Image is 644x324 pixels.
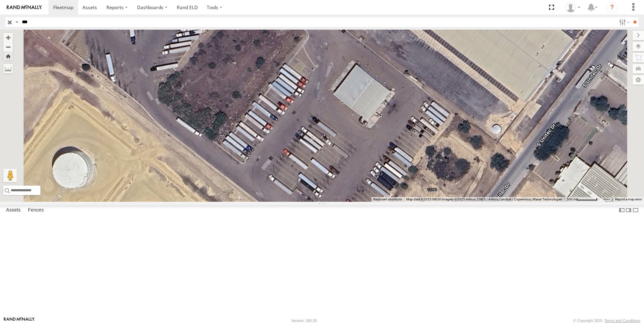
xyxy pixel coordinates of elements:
[567,197,576,201] span: 500 m
[3,169,17,182] button: Drag Pegman onto the map to open Street View
[603,198,610,201] a: Terms (opens in new tab)
[565,197,600,202] button: Map Scale: 500 m per 59 pixels
[632,205,639,215] label: Hide Summary Table
[625,205,632,215] label: Dock Summary Table to the Right
[563,2,583,12] div: Norma Casillas
[3,33,13,42] button: Zoom in
[7,5,42,10] img: rand-logo.svg
[573,319,640,323] div: © Copyright 2025 -
[607,2,617,13] i: ?
[615,197,642,201] a: Report a map error
[4,317,35,324] a: Visit our Website
[633,75,644,85] label: Map Settings
[616,17,631,27] label: Search Filter Options
[291,319,317,323] div: Version: 306.00
[406,197,562,201] span: Map data ©2025 INEGI Imagery ©2025 Airbus, CNES / Airbus, Landsat / Copernicus, Maxar Technologies
[3,205,24,215] label: Assets
[618,205,625,215] label: Dock Summary Table to the Left
[3,64,13,73] label: Measure
[3,52,13,61] button: Zoom Home
[25,205,47,215] label: Fences
[14,17,20,27] label: Search Query
[3,42,13,52] button: Zoom out
[605,319,640,323] a: Terms and Conditions
[373,197,402,202] button: Keyboard shortcuts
